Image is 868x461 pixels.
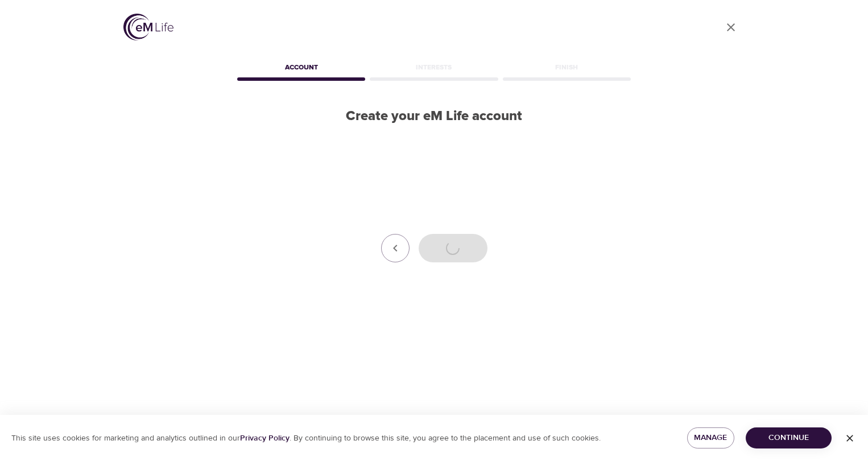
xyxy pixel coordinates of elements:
span: Continue [755,431,822,445]
button: Manage [687,427,734,448]
h2: Create your eM Life account [235,108,633,125]
span: Manage [696,431,725,445]
img: logo [123,14,173,40]
button: Continue [746,427,832,448]
a: close [717,14,745,41]
a: Privacy Policy [240,433,290,443]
